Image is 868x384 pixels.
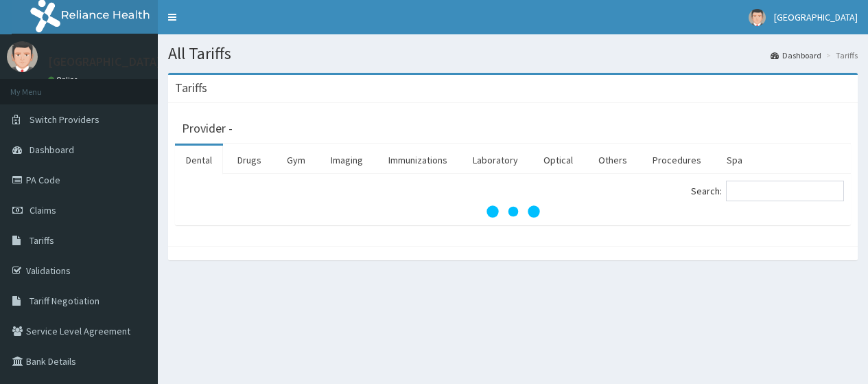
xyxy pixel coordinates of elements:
[691,181,844,201] label: Search:
[182,122,233,135] h3: Provider -
[30,295,99,307] span: Tariff Negotiation
[175,146,223,174] a: Dental
[30,204,56,216] span: Claims
[7,41,38,72] img: User Image
[377,146,458,174] a: Immunizations
[168,45,858,63] h1: All Tariffs
[774,11,858,23] span: [GEOGRAPHIC_DATA]
[48,56,161,68] p: [GEOGRAPHIC_DATA]
[462,146,529,174] a: Laboratory
[48,75,81,84] a: Online
[726,181,844,201] input: Search:
[30,113,99,126] span: Switch Providers
[486,184,541,239] svg: audio-loading
[175,82,207,94] h3: Tariffs
[749,9,766,26] img: User Image
[30,144,74,156] span: Dashboard
[587,146,638,174] a: Others
[226,146,272,174] a: Drugs
[716,146,753,174] a: Spa
[532,146,584,174] a: Optical
[823,49,858,61] li: Tariffs
[320,146,374,174] a: Imaging
[771,49,821,61] a: Dashboard
[30,234,54,247] span: Tariffs
[642,146,712,174] a: Procedures
[276,146,316,174] a: Gym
